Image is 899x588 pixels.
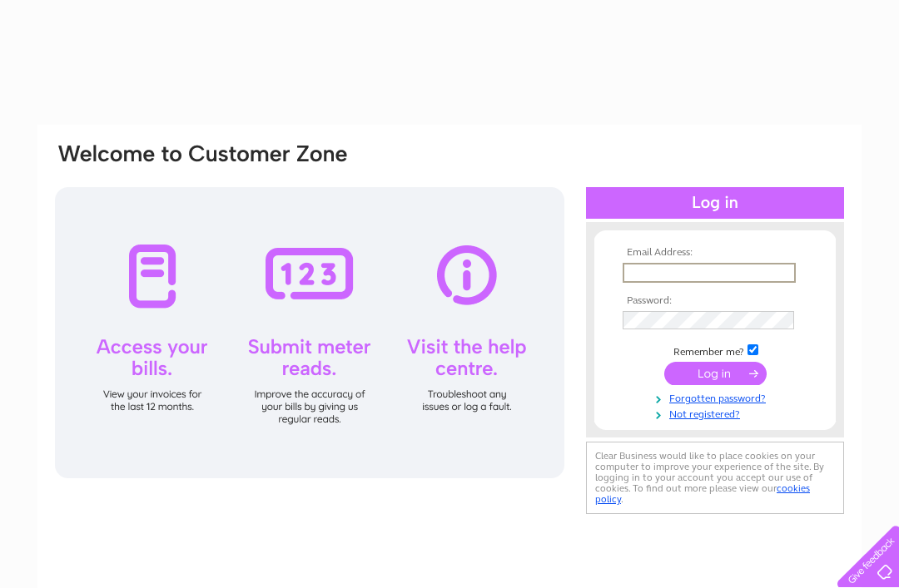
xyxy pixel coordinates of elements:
[623,389,812,405] a: Forgotten password?
[618,342,812,358] td: Remember me?
[664,362,767,385] input: Submit
[618,247,812,259] th: Email Address:
[618,295,812,307] th: Password:
[586,442,844,514] div: Clear Business would like to place cookies on your computer to improve your experience of the sit...
[595,482,810,505] a: cookies policy
[623,405,812,421] a: Not registered?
